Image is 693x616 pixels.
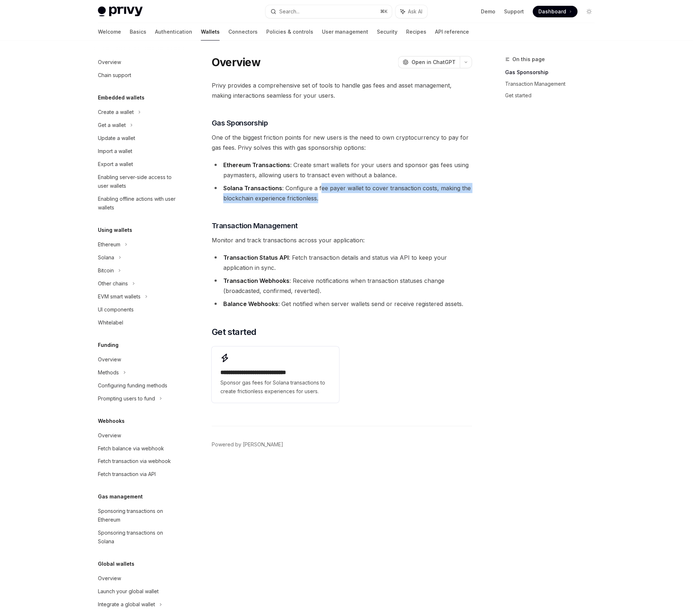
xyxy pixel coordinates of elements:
a: Enabling offline actions with user wallets [92,192,185,214]
a: Chain support [92,69,185,82]
a: Gas Sponsorship [505,67,601,78]
li: : Fetch transaction details and status via API to keep your application in sync. [212,252,472,273]
div: Prompting users to fund [98,394,155,403]
div: Import a wallet [98,147,132,156]
div: Solana [98,253,114,262]
a: Sponsoring transactions on Solana [92,527,185,548]
div: Overview [98,574,121,583]
strong: Transaction Status API [223,254,289,261]
strong: Solana Transactions [223,184,282,192]
div: Other chains [98,279,128,288]
div: Methods [98,368,119,377]
button: Ask AI [396,5,427,18]
h5: Funding [98,341,119,349]
div: Fetch balance via webhook [98,444,164,453]
div: Enabling server-side access to user wallets [98,173,180,190]
a: Import a wallet [92,145,185,158]
div: Sponsoring transactions on Solana [98,529,180,546]
div: Overview [98,431,121,440]
div: Overview [98,355,121,364]
a: Fetch transaction via API [92,468,185,481]
button: Toggle dark mode [584,6,595,17]
div: Ethereum [98,240,120,249]
div: Configuring funding methods [98,381,167,390]
img: light logo [98,7,143,17]
a: Get started [505,90,601,101]
div: EVM smart wallets [98,292,141,301]
span: Open in ChatGPT [412,59,456,66]
button: Open in ChatGPT [398,56,460,68]
a: Connectors [228,23,258,41]
span: Gas Sponsorship [212,118,268,128]
h5: Using wallets [98,226,132,234]
a: Whitelabel [92,316,185,329]
a: Export a wallet [92,158,185,171]
a: Fetch balance via webhook [92,442,185,455]
a: Basics [130,23,146,41]
h5: Gas management [98,493,143,501]
h5: Webhooks [98,417,125,425]
div: Integrate a global wallet [98,600,155,609]
span: Privy provides a comprehensive set of tools to handle gas fees and asset management, making inter... [212,80,472,101]
li: : Receive notifications when transaction statuses change (broadcasted, confirmed, reverted). [212,276,472,296]
a: Demo [481,8,496,15]
a: Launch your global wallet [92,585,185,598]
a: API reference [435,23,469,41]
a: Recipes [406,23,426,41]
div: Enabling offline actions with user wallets [98,195,180,212]
div: Launch your global wallet [98,587,159,596]
li: : Configure a fee payer wallet to cover transaction costs, making the blockchain experience frict... [212,183,472,203]
a: Fetch transaction via webhook [92,455,185,468]
a: Overview [92,429,185,442]
a: UI components [92,303,185,316]
span: Get started [212,326,256,338]
a: Configuring funding methods [92,379,185,392]
button: Search...⌘K [266,5,392,18]
li: : Get notified when server wallets send or receive registered assets. [212,299,472,309]
span: One of the biggest friction points for new users is the need to own cryptocurrency to pay for gas... [212,132,472,153]
div: Create a wallet [98,108,134,116]
div: Whitelabel [98,318,123,327]
div: UI components [98,305,134,314]
a: User management [322,23,368,41]
a: Wallets [201,23,220,41]
strong: Ethereum Transactions [223,161,290,169]
h1: Overview [212,56,261,69]
div: Update a wallet [98,134,135,143]
span: Transaction Management [212,221,298,231]
div: Overview [98,58,121,67]
span: Dashboard [539,8,567,15]
a: Support [504,8,524,15]
a: Transaction Management [505,78,601,90]
a: Enabling server-side access to user wallets [92,171,185,192]
a: Overview [92,353,185,366]
span: Ask AI [408,8,422,15]
div: Fetch transaction via API [98,470,156,479]
li: : Create smart wallets for your users and sponsor gas fees using paymasters, allowing users to tr... [212,160,472,180]
a: Dashboard [533,6,578,17]
a: Overview [92,572,185,585]
div: Chain support [98,71,131,80]
div: Bitcoin [98,266,114,275]
a: Overview [92,56,185,69]
h5: Embedded wallets [98,93,145,102]
span: ⌘ K [380,9,388,14]
div: Fetch transaction via webhook [98,457,171,466]
a: Sponsoring transactions on Ethereum [92,505,185,527]
strong: Balance Webhooks [223,300,278,307]
a: Welcome [98,23,121,41]
span: Sponsor gas fees for Solana transactions to create frictionless experiences for users. [220,378,330,396]
div: Sponsoring transactions on Ethereum [98,507,180,524]
span: Monitor and track transactions across your application: [212,235,472,245]
div: Search... [279,7,300,16]
a: Powered by [PERSON_NAME] [212,441,283,448]
a: Security [377,23,397,41]
a: Update a wallet [92,132,185,145]
div: Get a wallet [98,121,126,129]
a: Authentication [155,23,192,41]
span: On this page [513,55,545,64]
h5: Global wallets [98,560,134,569]
div: Export a wallet [98,160,133,169]
strong: Transaction Webhooks [223,277,289,284]
a: Policies & controls [266,23,313,41]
